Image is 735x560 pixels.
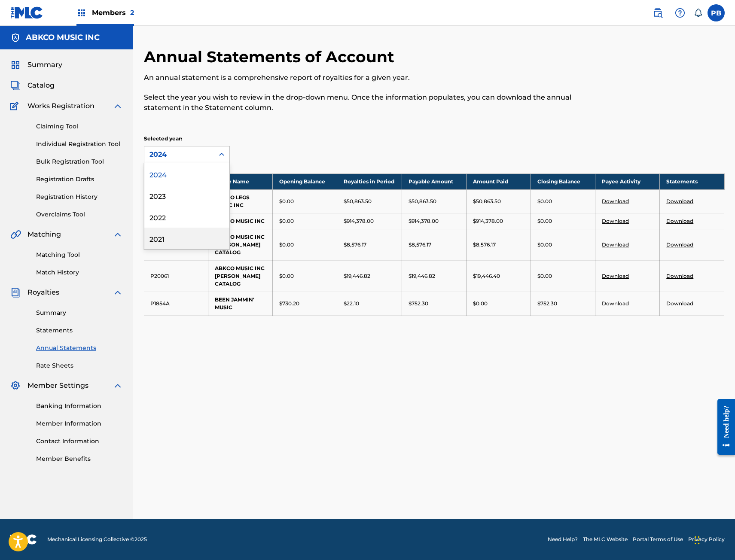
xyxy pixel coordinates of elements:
img: Top Rightsholders [76,8,87,18]
div: Notifications [694,9,702,17]
p: $50,863.50 [473,198,501,205]
span: Member Settings [27,380,88,391]
p: $914,378.00 [344,217,374,225]
p: $19,446.82 [409,272,435,280]
th: Payable Amount [402,173,466,189]
p: $0.00 [279,217,294,225]
p: $0.00 [473,300,488,307]
p: $50,863.50 [344,198,372,205]
p: $730.20 [279,300,299,307]
img: Catalog [10,80,21,91]
td: ABKCO MUSIC INC [PERSON_NAME] CATALOG [208,260,273,292]
a: Statements [36,326,123,335]
th: Statements [660,173,724,189]
a: Download [602,273,629,279]
td: ABKCO MUSIC INC [PERSON_NAME] CATALOG [208,229,273,260]
span: Members [92,8,134,18]
h5: ABKCO MUSIC INC [26,33,100,43]
a: Registration History [36,192,123,201]
iframe: Chat Widget [692,519,735,560]
p: Select the year you wish to review in the drop-down menu. Once the information populates, you can... [144,92,591,113]
a: Member Benefits [36,454,123,463]
th: Payee Activity [595,173,660,189]
a: Download [666,273,693,279]
img: search [653,8,663,18]
td: P1854A [144,292,208,315]
img: Matching [10,229,21,240]
a: Contact Information [36,437,123,446]
p: $752.30 [409,300,428,307]
a: Public Search [649,4,666,21]
img: Member Settings [10,380,21,391]
th: Amount Paid [466,173,531,189]
img: Accounts [10,33,21,43]
a: Rate Sheets [36,361,123,370]
img: Royalties [10,287,21,298]
th: Closing Balance [531,173,595,189]
img: expand [113,287,123,298]
a: Banking Information [36,402,123,411]
a: Download [666,198,693,204]
p: $0.00 [537,272,552,280]
td: ABKCO LEGS MUSIC INC [208,189,273,213]
img: help [675,8,685,18]
p: $22.10 [344,300,359,307]
p: $8,576.17 [344,241,366,249]
img: expand [113,380,123,391]
p: Selected year: [144,135,230,143]
a: Need Help? [548,536,578,543]
a: Portal Terms of Use [633,536,683,543]
img: expand [113,101,123,111]
img: logo [10,534,37,545]
p: $0.00 [537,217,552,225]
a: Summary [36,308,123,317]
a: Annual Statements [36,344,123,353]
td: P20061 [144,260,208,292]
p: $914,378.00 [409,217,439,225]
p: $752.30 [537,300,557,307]
span: Matching [27,229,61,240]
p: $8,576.17 [473,241,496,249]
span: Works Registration [27,101,95,111]
h2: Annual Statements of Account [144,47,399,67]
a: Download [602,198,629,204]
span: 2 [130,9,134,17]
img: Summary [10,60,21,70]
span: Royalties [27,287,59,298]
a: Matching Tool [36,250,123,259]
p: $19,446.82 [344,272,370,280]
div: 2024 [149,149,209,160]
a: Match History [36,268,123,277]
span: Mechanical Licensing Collective © 2025 [47,536,147,543]
a: Download [666,300,693,307]
a: Download [666,218,693,224]
p: $0.00 [279,198,294,205]
p: $8,576.17 [409,241,431,249]
a: Download [602,218,629,224]
div: 2021 [144,228,229,249]
a: Download [602,300,629,307]
a: Download [602,241,629,248]
th: Royalties in Period [337,173,402,189]
p: $50,863.50 [409,198,436,205]
div: 2024 [144,163,229,185]
div: 2022 [144,206,229,228]
a: Download [666,241,693,248]
span: Summary [27,60,62,70]
a: CatalogCatalog [10,80,55,91]
a: Claiming Tool [36,122,123,131]
img: Works Registration [10,101,21,111]
a: Registration Drafts [36,175,123,184]
a: Bulk Registration Tool [36,157,123,166]
a: Privacy Policy [688,536,725,543]
td: BEEN JAMMIN' MUSIC [208,292,273,315]
p: $0.00 [537,241,552,249]
a: Member Information [36,419,123,428]
th: Payee Name [208,173,273,189]
div: 2023 [144,185,229,206]
iframe: Resource Center [711,393,735,462]
a: Overclaims Tool [36,210,123,219]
